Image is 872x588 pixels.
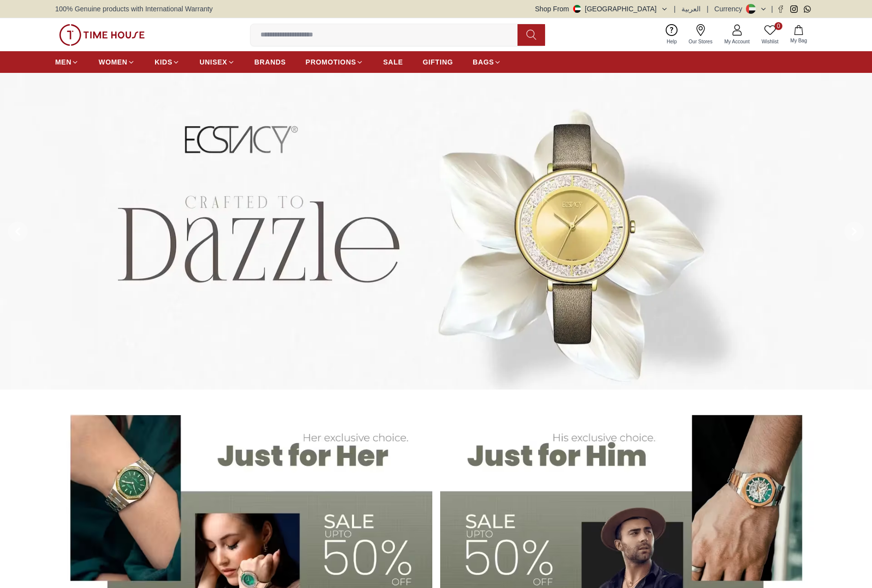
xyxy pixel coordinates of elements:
button: Shop From[GEOGRAPHIC_DATA] [535,4,668,14]
a: SALE [383,53,403,71]
a: 0Wishlist [756,22,784,47]
a: WOMEN [98,53,135,71]
img: ... [59,24,145,46]
span: BAGS [473,57,494,67]
button: My Bag [784,23,813,46]
a: PROMOTIONS [306,53,364,71]
div: Currency [714,4,746,14]
span: | [674,4,676,14]
span: WOMEN [98,57,128,67]
span: MEN [55,57,71,67]
a: BAGS [473,53,501,71]
span: KIDS [155,57,172,67]
a: Help [661,22,683,47]
a: Our Stores [683,22,718,47]
span: 100% Genuine products with International Warranty [55,4,213,14]
span: My Account [720,38,754,45]
span: | [707,4,709,14]
span: SALE [383,57,403,67]
a: MEN [55,53,79,71]
span: GIFTING [422,57,453,67]
a: KIDS [155,53,180,71]
button: العربية [681,4,701,14]
span: Our Stores [685,38,716,45]
a: Whatsapp [804,5,811,13]
span: | [771,4,773,14]
a: Facebook [777,5,784,13]
a: GIFTING [422,53,453,71]
span: 0 [775,22,782,30]
span: BRANDS [255,57,286,67]
a: UNISEX [199,53,234,71]
span: My Bag [786,37,811,44]
a: BRANDS [255,53,286,71]
img: United Arab Emirates [573,5,581,13]
a: Instagram [790,5,798,13]
span: PROMOTIONS [306,57,356,67]
span: Wishlist [758,38,782,45]
span: UNISEX [199,57,227,67]
span: Help [663,38,681,45]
